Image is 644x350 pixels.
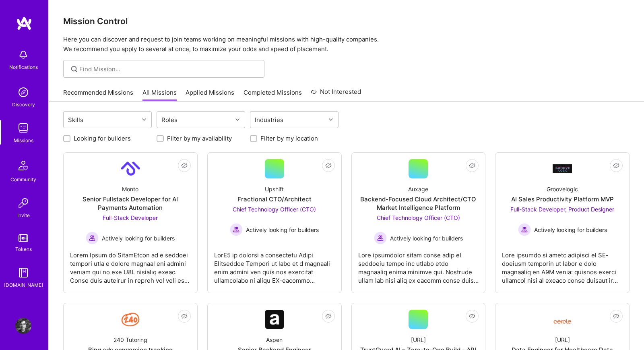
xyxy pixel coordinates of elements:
[265,185,284,193] div: Upshift
[70,195,191,212] div: Senior Fullstack Developer for AI Payments Automation
[103,214,158,221] span: Full-Stack Developer
[12,100,35,109] div: Discovery
[511,195,614,203] div: AI Sales Productivity Platform MVP
[260,134,318,143] label: Filter by my location
[518,223,531,236] img: Actively looking for builders
[237,195,312,203] div: Fractional CTO/Architect
[16,16,32,31] img: logo
[86,232,99,244] img: Actively looking for builders
[325,313,332,319] i: icon EyeClosed
[214,159,335,286] a: UpshiftFractional CTO/ArchitectChief Technology Officer (CTO) Actively looking for buildersActive...
[311,87,361,101] a: Not Interested
[4,281,43,289] div: [DOMAIN_NAME]
[9,63,38,71] div: Notifications
[15,265,31,281] img: guide book
[66,114,85,126] div: Skills
[10,175,36,184] div: Community
[122,185,138,193] div: Monto
[374,232,387,244] img: Actively looking for builders
[15,195,31,211] img: Invite
[142,88,177,101] a: All Missions
[114,336,147,344] div: 240 Tutoring
[411,336,426,344] div: [URL]
[14,156,33,175] img: Community
[469,162,475,169] i: icon EyeClosed
[159,114,180,126] div: Roles
[502,159,623,286] a: Company LogoGroovelogicAI Sales Productivity Platform MVPFull-Stack Developer, Product Designer A...
[502,244,623,285] div: Lore ipsumdo si ametc adipisci el SE-doeiusm temporin ut labor e dolo magnaaliq en A9M venia: qui...
[553,164,572,173] img: Company Logo
[510,206,614,213] span: Full-Stack Developer, Product Designer
[553,313,572,326] img: Company Logo
[15,245,32,253] div: Tokens
[390,234,463,242] span: Actively looking for builders
[408,185,428,193] div: Auxage
[142,118,146,122] i: icon Chevron
[246,226,319,234] span: Actively looking for builders
[15,47,31,63] img: bell
[230,223,243,236] img: Actively looking for builders
[613,162,619,169] i: icon EyeClosed
[19,234,28,242] img: tokens
[70,159,191,286] a: Company LogoMontoSenior Fullstack Developer for AI Payments AutomationFull-Stack Developer Active...
[70,244,191,285] div: Lorem Ipsum do SitamEtcon ad e seddoei tempori utla e dolore magnaal eni admini veniam qui no exe...
[329,118,333,122] i: icon Chevron
[469,313,475,319] i: icon EyeClosed
[121,310,140,329] img: Company Logo
[15,84,31,100] img: discovery
[181,313,188,319] i: icon EyeClosed
[358,244,479,285] div: Lore ipsumdolor sitam conse adip el seddoeiu tempo inc utlabo etdo magnaaliq enima minimve qui. N...
[14,136,33,145] div: Missions
[74,134,131,143] label: Looking for builders
[233,206,316,213] span: Chief Technology Officer (CTO)
[15,318,31,334] img: User Avatar
[613,313,619,319] i: icon EyeClosed
[17,211,30,220] div: Invite
[63,16,630,26] h3: Mission Control
[214,244,335,285] div: LorE5 ip dolorsi a consectetu Adipi Elitseddoe Tempori ut labo et d magnaali enim admini ven quis...
[244,88,302,101] a: Completed Missions
[358,195,479,212] div: Backend-Focused Cloud Architect/CTO Market Intelligence Platform
[63,35,630,54] p: Here you can discover and request to join teams working on meaningful missions with high-quality ...
[555,336,570,344] div: [URL]
[265,310,284,329] img: Company Logo
[235,118,239,122] i: icon Chevron
[186,88,234,101] a: Applied Missions
[547,185,578,193] div: Groovelogic
[102,234,175,242] span: Actively looking for builders
[377,214,460,221] span: Chief Technology Officer (CTO)
[253,114,285,126] div: Industries
[121,159,140,178] img: Company Logo
[181,162,188,169] i: icon EyeClosed
[325,162,332,169] i: icon EyeClosed
[63,88,133,101] a: Recommended Missions
[13,318,33,334] a: User Avatar
[534,226,607,234] span: Actively looking for builders
[79,65,258,73] input: Find Mission...
[70,64,79,74] i: icon SearchGrey
[167,134,232,143] label: Filter by my availability
[266,336,283,344] div: Aspen
[15,120,31,136] img: teamwork
[358,159,479,286] a: AuxageBackend-Focused Cloud Architect/CTO Market Intelligence PlatformChief Technology Officer (C...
